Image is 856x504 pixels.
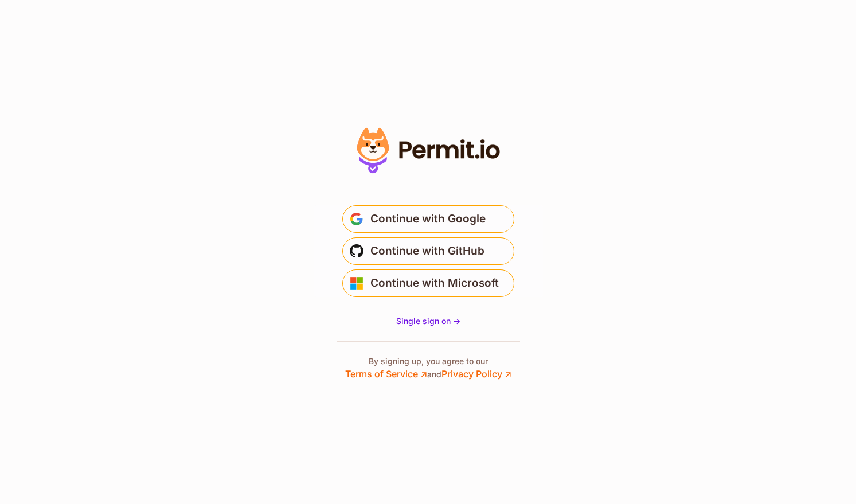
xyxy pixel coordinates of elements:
a: Single sign on -> [396,315,460,327]
span: Continue with Microsoft [370,274,499,292]
button: Continue with GitHub [342,237,514,265]
button: Continue with Microsoft [342,269,514,297]
span: Continue with Google [370,210,486,228]
a: Privacy Policy ↗ [441,368,511,380]
p: By signing up, you agree to our and [345,355,511,381]
a: Terms of Service ↗ [345,368,427,380]
span: Continue with GitHub [370,242,484,260]
span: Single sign on -> [396,316,460,326]
button: Continue with Google [342,205,514,233]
